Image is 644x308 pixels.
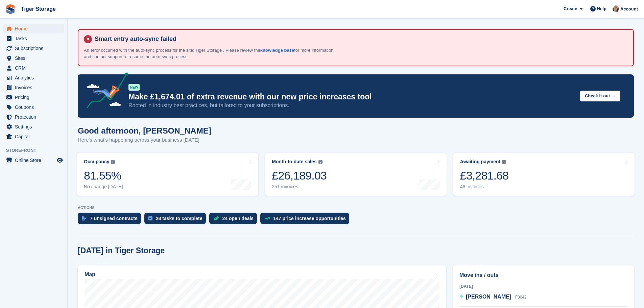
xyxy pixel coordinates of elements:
[15,24,55,33] span: Home
[459,283,627,289] div: [DATE]
[5,4,16,14] img: stora-icon-8386f47178a22dfd0bd8f6a31ec36ba5ce8667c1dd55bd0f319d3a0aa187defe.svg
[144,213,209,228] a: 28 tasks to complete
[3,73,64,82] a: menu
[260,213,353,228] a: 147 price increase opportunities
[272,159,316,165] div: Month-to-date sales
[273,216,346,221] div: 147 price increase opportunities
[148,216,152,220] img: task-75834270c22a3079a89374b754ae025e5fb1db73e45f91037f5363f120a921f8.svg
[3,63,64,73] a: menu
[15,112,55,122] span: Protection
[318,160,323,164] img: icon-info-grey-7440780725fd019a000dd9b08b2336e03edf1995a4989e88bcd33f0948082b44.svg
[15,34,55,43] span: Tasks
[84,159,109,165] div: Occupancy
[15,83,55,92] span: Invoices
[84,169,123,183] div: 81.55%
[156,216,202,221] div: 28 tasks to complete
[128,102,575,109] p: Rooted in industry best practices, but tailored to your subscriptions.
[18,3,58,15] a: Tiger Storage
[128,92,575,102] p: Make £1,674.01 of extra revenue with our new price increases tool
[613,5,619,12] img: Becky Martin
[15,53,55,63] span: Sites
[459,271,627,279] h2: Move ins / outs
[78,206,634,210] p: ACTIONS
[78,246,165,255] h2: [DATE] in Tiger Storage
[453,153,635,196] a: Awaiting payment £3,281.68 46 invoices
[3,44,64,53] a: menu
[597,5,606,12] span: Help
[77,153,258,196] a: Occupancy 81.55% No change [DATE]
[78,213,144,228] a: 7 unsigned contracts
[15,44,55,53] span: Subscriptions
[272,169,327,183] div: £26,189.03
[3,156,64,165] a: menu
[260,48,294,53] a: knowledge base
[82,216,87,220] img: contract_signature_icon-13c848040528278c33f63329250d36e43548de30e8caae1d1a13099fd9432cc5.svg
[6,147,67,154] span: Storefront
[3,53,64,63] a: menu
[3,132,64,141] a: menu
[213,216,219,221] img: deal-1b604bf984904fb50ccaf53a9ad4b4a5d6e5aea283cecdc64d6e3604feb123c2.svg
[264,217,270,220] img: price_increase_opportunities-93ffe204e8149a01c8c9dc8f82e8f89637d9d84a8eef4429ea346261dce0b2c0.svg
[460,184,509,190] div: 46 invoices
[84,47,337,60] p: An error occurred with the auto-sync process for the site: Tiger Storage . Please review the for ...
[466,294,511,300] span: [PERSON_NAME]
[15,122,55,132] span: Settings
[15,73,55,82] span: Analytics
[15,132,55,141] span: Capital
[222,216,254,221] div: 24 open deals
[502,160,506,164] img: icon-info-grey-7440780725fd019a000dd9b08b2336e03edf1995a4989e88bcd33f0948082b44.svg
[3,83,64,92] a: menu
[128,84,140,91] div: NEW
[15,102,55,112] span: Coupons
[15,63,55,73] span: CRM
[460,159,501,165] div: Awaiting payment
[78,126,211,135] h1: Good afternoon, [PERSON_NAME]
[3,102,64,112] a: menu
[81,72,128,111] img: price-adjustments-announcement-icon-8257ccfd72463d97f412b2fc003d46551f7dbcb40ab6d574587a9cd5c0d94...
[15,156,55,165] span: Online Store
[56,156,64,164] a: Preview store
[15,93,55,102] span: Pricing
[515,295,527,300] span: F0042
[460,169,509,183] div: £3,281.68
[78,136,211,144] p: Here's what's happening across your business [DATE]
[111,160,115,164] img: icon-info-grey-7440780725fd019a000dd9b08b2336e03edf1995a4989e88bcd33f0948082b44.svg
[564,5,577,12] span: Create
[459,293,527,302] a: [PERSON_NAME] F0042
[3,24,64,33] a: menu
[3,122,64,132] a: menu
[620,6,638,13] span: Account
[84,184,123,190] div: No change [DATE]
[3,34,64,43] a: menu
[3,93,64,102] a: menu
[265,153,446,196] a: Month-to-date sales £26,189.03 251 invoices
[3,112,64,122] a: menu
[90,216,138,221] div: 7 unsigned contracts
[209,213,261,228] a: 24 open deals
[580,91,620,102] button: Check it out →
[272,184,327,190] div: 251 invoices
[85,271,95,278] h2: Map
[92,35,628,43] h4: Smart entry auto-sync failed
